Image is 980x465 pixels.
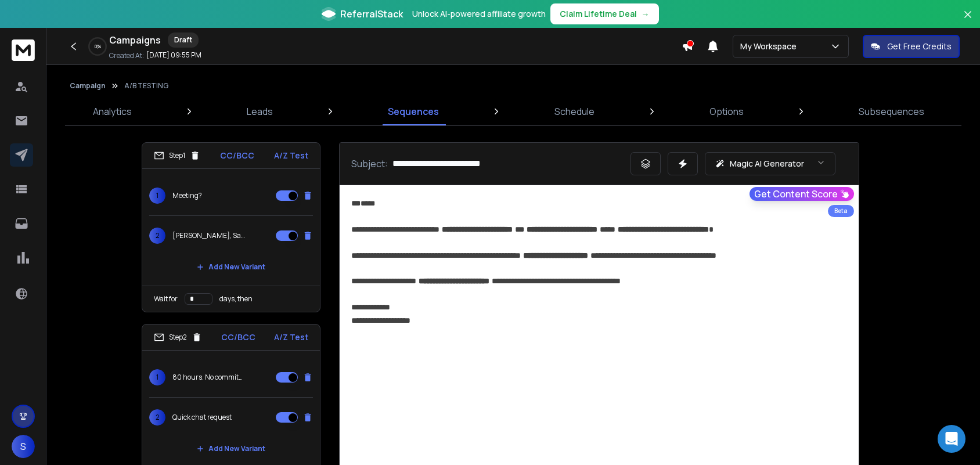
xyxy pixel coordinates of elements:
[220,150,254,161] p: CC/BCC
[642,8,650,20] span: →
[750,187,854,201] button: Get Content Score
[887,41,952,52] p: Get Free Credits
[412,8,546,20] p: Unlock AI-powered affiliate growth
[109,33,161,47] h1: Campaigns
[12,435,35,458] button: S
[146,51,201,60] p: [DATE] 09:55 PM
[351,157,388,171] p: Subject:
[554,104,595,118] p: Schedule
[705,152,835,175] button: Magic AI Generator
[381,98,446,125] a: Sequences
[149,369,165,385] span: 1
[859,104,924,118] p: Subsequences
[960,7,975,35] button: Close banner
[70,81,106,91] button: Campaign
[109,51,144,60] p: Created At:
[149,188,165,204] span: 1
[938,425,965,453] div: Open Intercom Messenger
[86,98,139,125] a: Analytics
[168,33,199,48] div: Draft
[172,231,247,240] p: [PERSON_NAME], Say "yes" to connect
[221,331,255,343] p: CC/BCC
[709,104,744,118] p: Options
[149,409,165,426] span: 2
[172,413,232,422] p: Quick chat request
[828,205,854,217] div: Beta
[550,3,659,24] button: Claim Lifetime Deal→
[124,81,168,91] p: A/B TESTING
[172,191,202,200] p: Meeting?
[154,294,178,304] p: Wait for
[142,142,320,312] li: Step1CC/BCCA/Z Test1Meeting?2[PERSON_NAME], Say "yes" to connectAdd New VariantWait fordays, then
[219,294,253,304] p: days, then
[702,98,751,125] a: Options
[95,43,101,50] p: 0 %
[730,158,804,170] p: Magic AI Generator
[154,332,202,343] div: Step 2
[274,150,308,161] p: A/Z Test
[172,373,247,382] p: 80 hours. No commitment.
[852,98,931,125] a: Subsequences
[863,35,960,58] button: Get Free Credits
[149,228,165,244] span: 2
[240,98,280,125] a: Leads
[93,104,132,118] p: Analytics
[340,7,403,21] span: ReferralStack
[188,437,275,460] button: Add New Variant
[247,104,273,118] p: Leads
[274,331,308,343] p: A/Z Test
[547,98,601,125] a: Schedule
[188,255,275,279] button: Add New Variant
[388,104,439,118] p: Sequences
[154,150,200,161] div: Step 1
[740,41,801,52] p: My Workspace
